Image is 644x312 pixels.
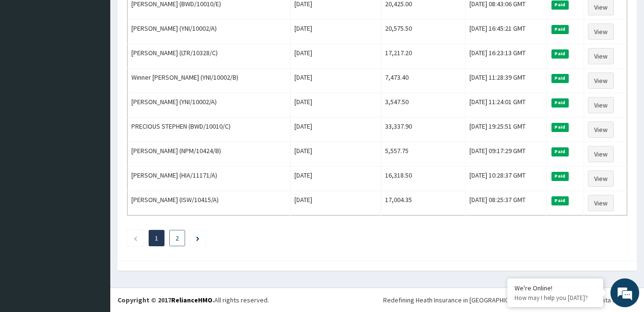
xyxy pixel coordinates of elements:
td: 16,318.50 [381,167,466,191]
td: 3,547.50 [381,93,466,118]
td: [PERSON_NAME] (HIA/11171/A) [128,167,291,191]
div: Redefining Heath Insurance in [GEOGRAPHIC_DATA] using Telemedicine and Data Science! [383,295,637,305]
span: Paid [551,98,569,107]
span: Paid [551,172,569,180]
td: [DATE] [290,142,381,167]
span: Paid [551,147,569,156]
td: [PERSON_NAME] (ISW/10415/A) [128,191,291,216]
td: [DATE] 09:17:29 GMT [465,142,546,167]
span: Paid [551,74,569,83]
td: [DATE] [290,20,381,44]
span: Paid [551,123,569,132]
td: [DATE] 11:28:39 GMT [465,69,546,93]
span: Paid [551,25,569,34]
td: [PERSON_NAME] (YNI/10002/A) [128,93,291,118]
td: [DATE] 16:23:13 GMT [465,44,546,69]
td: [PERSON_NAME] (YNI/10002/A) [128,20,291,44]
a: RelianceHMO [171,296,212,304]
td: PRECIOUS STEPHEN (BWD/10010/C) [128,118,291,142]
a: View [588,195,614,211]
p: How may I help you today? [515,294,596,302]
span: We're online! [56,95,132,192]
a: View [588,121,614,138]
td: 5,557.75 [381,142,466,167]
td: [DATE] 11:24:01 GMT [465,93,546,118]
td: [DATE] [290,44,381,69]
td: [DATE] [290,167,381,191]
td: Winner [PERSON_NAME] (YNI/10002/B) [128,69,291,93]
a: Page 1 is your current page [155,234,158,242]
a: Previous page [133,234,138,242]
footer: All rights reserved. [110,288,644,312]
strong: Copyright © 2017 . [117,296,214,304]
td: 17,217.20 [381,44,466,69]
td: [DATE] [290,93,381,118]
td: 7,473.40 [381,69,466,93]
td: [DATE] [290,118,381,142]
a: Next page [196,234,199,242]
td: [DATE] 08:25:37 GMT [465,191,546,216]
a: Page 2 [176,234,179,242]
span: Paid [551,196,569,205]
a: View [588,48,614,64]
div: Chat with us now [50,54,161,66]
span: Paid [551,49,569,58]
a: View [588,170,614,187]
a: View [588,97,614,113]
td: [DATE] [290,191,381,216]
div: We're Online! [515,284,596,292]
div: Minimize live chat window [157,5,180,28]
td: [DATE] 19:25:51 GMT [465,118,546,142]
a: View [588,72,614,89]
td: 17,004.35 [381,191,466,216]
img: d_794563401_company_1708531726252_794563401 [18,48,39,72]
textarea: Type your message and hit 'Enter' [5,209,183,243]
td: 20,575.50 [381,20,466,44]
a: View [588,24,614,40]
td: [PERSON_NAME] (NPM/10424/B) [128,142,291,167]
td: [DATE] 16:45:21 GMT [465,20,546,44]
td: [DATE] [290,69,381,93]
span: Paid [551,0,569,9]
td: [PERSON_NAME] (LTR/10328/C) [128,44,291,69]
td: [DATE] 10:28:37 GMT [465,167,546,191]
td: 33,337.90 [381,118,466,142]
a: View [588,146,614,162]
